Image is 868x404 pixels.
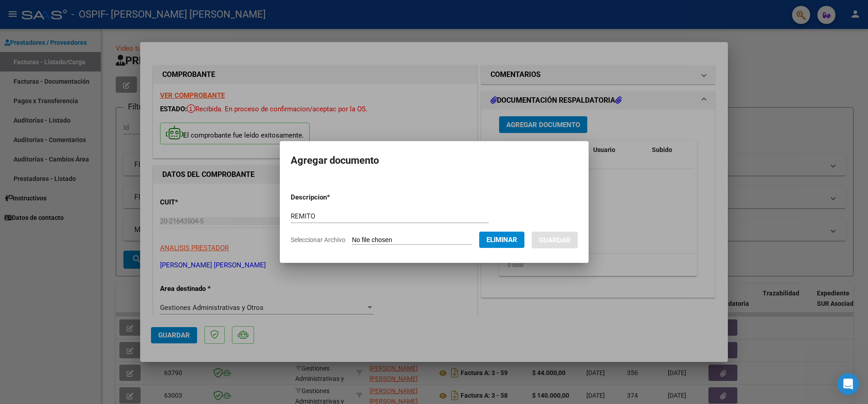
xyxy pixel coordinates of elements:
[532,232,578,248] button: Guardar
[291,192,377,203] p: Descripcion
[539,236,571,244] span: Guardar
[291,152,578,169] h2: Agregar documento
[479,232,524,248] button: Eliminar
[486,236,517,244] span: Eliminar
[291,236,345,243] span: Seleccionar Archivo
[837,373,859,395] div: Open Intercom Messenger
